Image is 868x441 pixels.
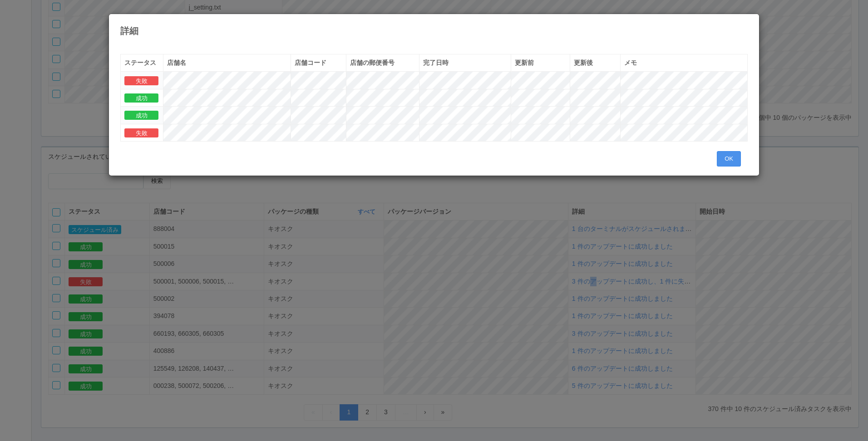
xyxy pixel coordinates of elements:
div: メモ [624,58,744,68]
div: 店舗の郵便番号 [350,58,415,68]
h4: 詳細 [120,26,748,36]
div: 店舗コード [295,58,342,68]
div: 更新前 [515,58,566,68]
div: ステータス [124,58,159,68]
div: 更新後 [574,58,616,68]
button: 失敗 [124,76,158,85]
div: 成功 [124,110,159,120]
button: 成功 [124,111,158,120]
div: 失敗 [124,128,159,137]
button: OK [717,151,741,167]
button: 失敗 [124,128,158,137]
div: 完了日時 [423,58,508,68]
button: 成功 [124,93,158,103]
div: 成功 [124,93,159,103]
div: 店舗名 [167,58,286,68]
div: 失敗 [124,75,159,85]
